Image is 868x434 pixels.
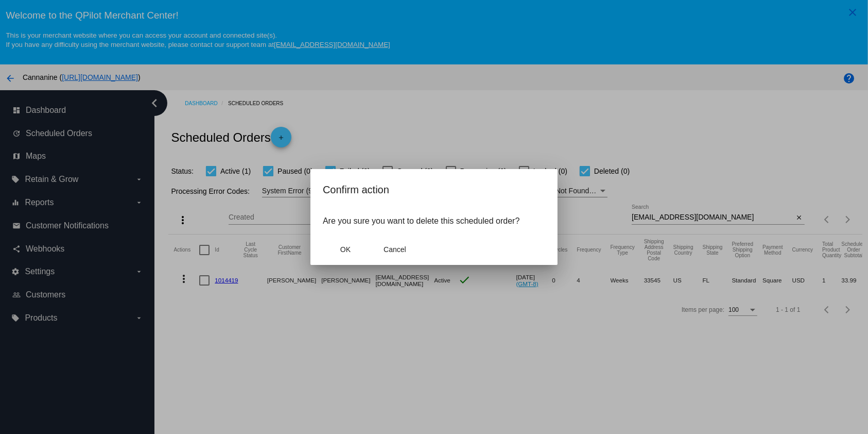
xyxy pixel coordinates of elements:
h2: Confirm action [323,181,545,198]
button: Close dialog [372,240,418,259]
p: Are you sure you want to delete this scheduled order? [323,216,545,226]
span: Cancel [384,245,406,254]
button: Close dialog [323,240,368,259]
span: OK [340,245,351,254]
